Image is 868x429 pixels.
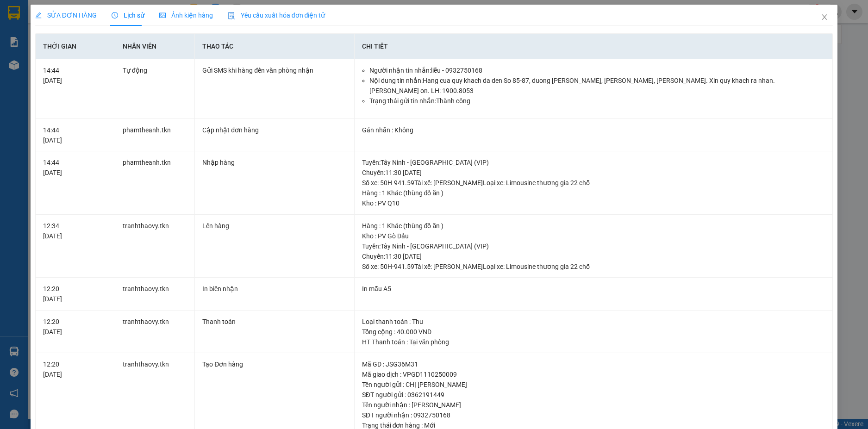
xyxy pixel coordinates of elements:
[821,13,828,21] span: close
[362,410,825,420] div: SĐT người nhận : 0932750168
[228,12,235,19] img: icon
[202,157,347,168] div: Nhập hàng
[43,65,107,86] div: 14:44 [DATE]
[115,119,195,152] td: phamtheanh.tkn
[812,5,837,31] button: Close
[362,157,825,188] div: Tuyến : Tây Ninh - [GEOGRAPHIC_DATA] (VIP) Chuyến: 11:30 [DATE] Số xe: 50H-941.59 Tài xế: [PERSON...
[362,317,825,327] div: Loại thanh toán : Thu
[195,34,355,59] th: Thao tác
[362,359,825,369] div: Mã GD : JSG36M31
[35,12,97,19] span: SỬA ĐƠN HÀNG
[43,125,107,145] div: 14:44 [DATE]
[369,65,825,75] li: Người nhận tin nhắn: liễu - 0932750168
[43,157,107,178] div: 14:44 [DATE]
[362,188,825,198] div: Hàng : 1 Khác (thùng đồ ăn )
[362,198,825,208] div: Kho : PV Q10
[369,75,825,96] li: Nội dung tin nhắn: Hang cua quy khach da den So 85-87, duong [PERSON_NAME], [PERSON_NAME], [PERSO...
[362,221,825,231] div: Hàng : 1 Khác (thùng đồ ăn )
[36,34,115,59] th: Thời gian
[362,379,825,390] div: Tên người gửi : CHỊ [PERSON_NAME]
[159,12,166,19] span: picture
[43,317,107,337] div: 12:20 [DATE]
[362,400,825,410] div: Tên người nhận : [PERSON_NAME]
[228,12,325,19] span: Yêu cầu xuất hóa đơn điện tử
[362,284,825,294] div: In mẫu A5
[362,390,825,400] div: SĐT người gửi : 0362191449
[202,65,347,75] div: Gửi SMS khi hàng đến văn phòng nhận
[115,151,195,215] td: phamtheanh.tkn
[202,359,347,369] div: Tạo Đơn hàng
[362,327,825,337] div: Tổng cộng : 40.000 VND
[115,278,195,311] td: tranhthaovy.tkn
[159,12,213,19] span: Ảnh kiện hàng
[202,221,347,231] div: Lên hàng
[112,12,144,19] span: Lịch sử
[355,34,833,59] th: Chi tiết
[115,59,195,119] td: Tự động
[43,284,107,304] div: 12:20 [DATE]
[43,359,107,379] div: 12:20 [DATE]
[202,284,347,294] div: In biên nhận
[362,231,825,241] div: Kho : PV Gò Dầu
[202,125,347,135] div: Cập nhật đơn hàng
[43,221,107,241] div: 12:34 [DATE]
[362,241,825,272] div: Tuyến : Tây Ninh - [GEOGRAPHIC_DATA] (VIP) Chuyến: 11:30 [DATE] Số xe: 50H-941.59 Tài xế: [PERSON...
[202,317,347,327] div: Thanh toán
[362,125,825,135] div: Gán nhãn : Không
[35,12,42,19] span: edit
[369,96,825,106] li: Trạng thái gửi tin nhắn: Thành công
[112,12,118,19] span: clock-circle
[115,311,195,354] td: tranhthaovy.tkn
[115,34,195,59] th: Nhân viên
[115,215,195,278] td: tranhthaovy.tkn
[362,369,825,379] div: Mã giao dịch : VPGD1110250009
[362,337,825,347] div: HT Thanh toán : Tại văn phòng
